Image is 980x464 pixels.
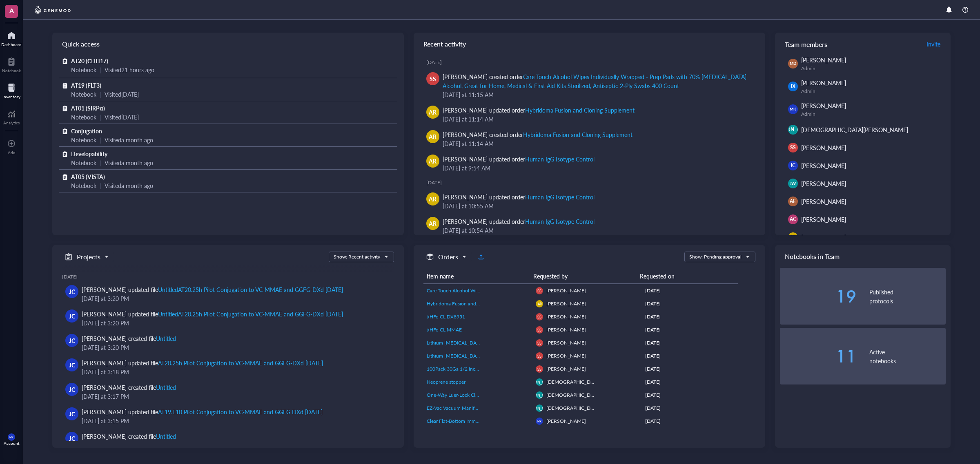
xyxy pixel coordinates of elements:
[801,215,846,223] span: [PERSON_NAME]
[801,179,846,188] span: [PERSON_NAME]
[869,347,946,365] div: Active notebooks
[801,88,942,95] div: Admin
[427,313,465,320] span: αHFc-CL-DX8951
[645,418,735,425] div: [DATE]
[100,90,101,99] div: |
[62,404,394,429] a: JC[PERSON_NAME] updated fileAT19.E10 Pilot Conjugation to VC-MMAE and GGFG DXd [DATE][DATE] at 3:...
[427,339,579,346] span: Lithium [MEDICAL_DATA] 100/pk- Microvette® Prepared Micro Tubes
[427,365,723,372] span: 100Pack 30Ga 1/2 Inch Sterile Disposable Injection Needle with Cap for Scientific and Industrial ...
[801,126,908,134] span: [DEMOGRAPHIC_DATA][PERSON_NAME]
[62,274,394,280] div: [DATE]
[546,404,640,411] span: [DEMOGRAPHIC_DATA][PERSON_NAME]
[82,318,388,327] div: [DATE] at 3:20 PM
[71,150,107,158] span: Developability
[790,216,796,223] span: AC
[420,127,759,151] a: AR[PERSON_NAME] created orderHybridoma Fusion and Cloning Supplement[DATE] at 11:14 AM
[71,104,105,112] span: AT01 (SIRPα)
[71,135,96,144] div: Notebook
[538,341,541,345] span: SS
[82,392,388,401] div: [DATE] at 3:17 PM
[71,158,96,167] div: Notebook
[414,33,765,55] div: Recent activity
[156,334,176,342] div: Untitled
[82,309,343,318] div: [PERSON_NAME] updated file
[8,150,16,155] div: Add
[427,287,822,294] span: Care Touch Alcohol Wipes Individually Wrapped - Prep Pads with 70% [MEDICAL_DATA] Alcohol, Great ...
[71,57,108,65] span: AT20 (CDH17)
[427,391,529,399] a: One-Way Luer-Lock Clear Stopcock (20pck)
[426,179,759,186] div: [DATE]
[427,404,529,412] a: EZ-Vac Vacuum Manifold
[546,365,586,372] span: [PERSON_NAME]
[645,339,735,347] div: [DATE]
[427,313,529,320] a: αHFc-CL-DX8951
[420,69,759,102] a: SS[PERSON_NAME] created orderCare Touch Alcohol Wipes Individually Wrapped - Prep Pads with 70% [...
[100,181,101,190] div: |
[2,94,20,99] div: Inventory
[689,253,742,261] div: Show: Pending approval
[427,378,465,385] span: Neoprene stopper
[790,162,795,169] span: JC
[427,339,529,347] a: Lithium [MEDICAL_DATA] 100/pk- Microvette® Prepared Micro Tubes
[637,269,730,284] th: Requested on
[427,352,529,360] a: Lithium [MEDICAL_DATA] 100/pk- Microvette® Prepared Micro Tubes
[427,365,529,373] a: 100Pack 30Ga 1/2 Inch Sterile Disposable Injection Needle with Cap for Scientific and Industrial ...
[105,135,153,144] div: Visited a month ago
[801,111,942,117] div: Admin
[420,151,759,176] a: AR[PERSON_NAME] updated orderHuman IgG Isotype Control[DATE] at 9:54 AM
[523,130,633,139] div: Hybridoma Fusion and Cloning Supplement
[790,144,796,151] span: SS
[158,408,323,416] div: AT19.E10 Pilot Conjugation to VC-MMAE and GGFG DXd [DATE]
[773,126,813,133] span: [PERSON_NAME]
[427,326,462,333] span: αHFc-CL-MMAE
[443,155,595,164] div: [PERSON_NAME] updated order
[62,282,394,306] a: JC[PERSON_NAME] updated fileUntitledAT20.25h Pilot Conjugation to VC-MMAE and GGFG-DXd [DATE][DAT...
[71,181,96,190] div: Notebook
[426,59,759,66] div: [DATE]
[790,198,796,205] span: AE
[525,155,595,163] div: Human IgG Isotype Control
[525,406,555,411] span: [PERSON_NAME]
[780,348,856,365] div: 11
[801,65,942,72] div: Admin
[443,115,752,124] div: [DATE] at 11:14 AM
[156,383,176,391] div: Untitled
[546,391,640,398] span: [DEMOGRAPHIC_DATA][PERSON_NAME]
[546,287,586,294] span: [PERSON_NAME]
[71,127,102,135] span: Conjugation
[790,180,796,187] span: JW
[82,334,176,343] div: [PERSON_NAME] created file
[546,352,586,359] span: [PERSON_NAME]
[33,5,73,15] img: genemod-logo
[429,194,437,203] span: AR
[100,135,101,144] div: |
[775,245,951,268] div: Notebooks in Team
[801,56,846,64] span: [PERSON_NAME]
[71,81,101,89] span: AT19 (FLT3)
[427,418,529,425] a: Clear Flat-Bottom Immuno Nonsterile 384-Well Plates
[538,354,541,358] span: SS
[82,407,323,416] div: [PERSON_NAME] updated file
[801,102,846,110] span: [PERSON_NAME]
[2,55,21,73] a: Notebook
[82,294,388,303] div: [DATE] at 3:20 PM
[1,29,22,47] a: Dashboard
[62,429,394,453] a: JC[PERSON_NAME] created fileUntitled[DATE] at 3:14 PM
[926,38,941,51] a: Invite
[438,252,458,262] h5: Orders
[71,90,96,99] div: Notebook
[158,359,323,367] div: AT20.25h Pilot Conjugation to VC-MMAE and GGFG-DXd [DATE]
[546,313,586,320] span: [PERSON_NAME]
[2,81,20,99] a: Inventory
[645,404,735,412] div: [DATE]
[105,181,153,190] div: Visited a month ago
[645,300,735,307] div: [DATE]
[801,161,846,170] span: [PERSON_NAME]
[82,358,323,367] div: [PERSON_NAME] updated file
[427,391,521,398] span: One-Way Luer-Lock Clear Stopcock (20pck)
[869,287,946,305] div: Published protocols
[790,61,796,66] span: MD
[427,378,529,386] a: Neoprene stopper
[69,312,75,320] span: JC
[537,302,541,305] span: AR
